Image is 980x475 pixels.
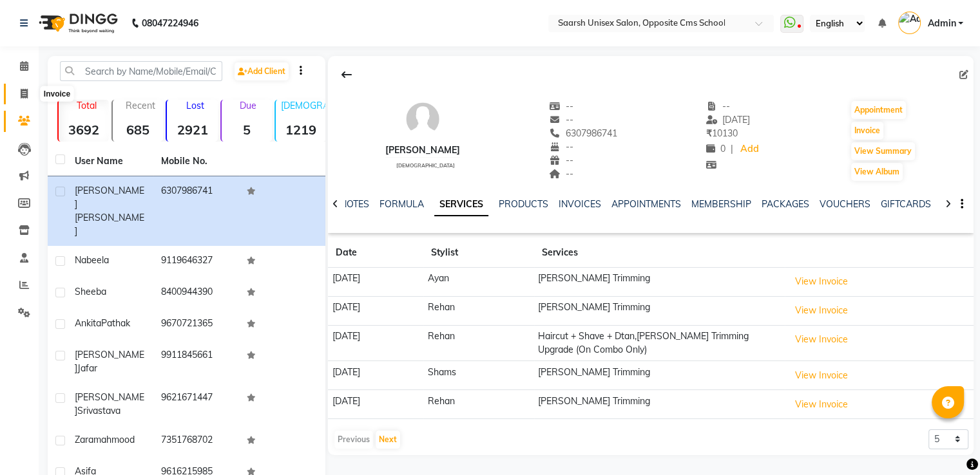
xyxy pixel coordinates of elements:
[534,361,785,390] td: [PERSON_NAME] Trimming
[534,268,785,297] td: [PERSON_NAME] Trimming
[77,405,120,416] span: Srivastava
[396,162,455,169] span: [DEMOGRAPHIC_DATA]
[706,127,738,139] span: 10130
[75,185,144,210] span: [PERSON_NAME]
[549,154,573,166] span: --
[423,390,533,419] td: Rehan
[423,296,533,325] td: Rehan
[281,100,326,111] p: [DEMOGRAPHIC_DATA]
[153,147,240,176] th: Mobile No.
[534,325,785,361] td: Haircut + Shave + Dtan,[PERSON_NAME] Trimming Upgrade (On Combo Only)
[549,100,573,112] span: --
[403,100,442,138] img: avatar
[706,114,751,126] span: [DATE]
[59,122,109,138] strong: 3692
[385,144,460,157] div: [PERSON_NAME]
[118,100,163,111] p: Recent
[75,212,144,237] span: [PERSON_NAME]
[75,434,93,445] span: zara
[851,122,883,140] button: Invoice
[927,17,956,30] span: Admin
[789,272,853,292] button: View Invoice
[423,268,533,297] td: Ayan
[142,5,198,41] b: 08047224946
[328,238,423,268] th: Date
[75,317,101,329] span: Ankita
[153,309,240,340] td: 9670721365
[706,127,712,139] span: ₹
[423,361,533,390] td: Shams
[706,143,725,154] span: 0
[153,425,240,457] td: 7351768702
[691,198,751,210] a: MEMBERSHIP
[549,168,573,180] span: --
[75,254,109,266] span: Nabeela
[333,62,360,87] div: Back to Client
[153,277,240,309] td: 8400944390
[222,122,272,138] strong: 5
[167,122,217,138] strong: 2921
[549,114,573,126] span: --
[64,100,109,111] p: Total
[224,100,272,111] p: Due
[789,330,853,349] button: View Invoice
[93,434,135,445] span: mahmood
[328,390,423,419] td: [DATE]
[172,100,217,111] p: Lost
[534,390,785,419] td: [PERSON_NAME] Trimming
[235,62,289,80] a: Add Client
[706,100,731,112] span: --
[75,349,144,374] span: [PERSON_NAME]
[820,198,870,210] a: VOUCHERS
[762,198,809,210] a: PACKAGES
[376,431,400,449] button: Next
[101,317,130,329] span: Pathak
[434,193,488,216] a: SERVICES
[559,198,601,210] a: INVOICES
[898,12,921,34] img: Admin
[731,142,733,156] span: |
[67,147,153,176] th: User Name
[534,296,785,325] td: [PERSON_NAME] Trimming
[328,361,423,390] td: [DATE]
[113,122,163,138] strong: 685
[851,101,906,119] button: Appointment
[789,366,853,386] button: View Invoice
[549,127,617,139] span: 6307986741
[611,198,681,210] a: APPOINTMENTS
[41,86,73,102] div: Invoice
[789,395,853,414] button: View Invoice
[499,198,548,210] a: PRODUCTS
[60,61,222,81] input: Search by Name/Mobile/Email/Code
[881,198,931,210] a: GIFTCARDS
[153,246,240,277] td: 9119646327
[75,286,106,297] span: Sheeba
[789,301,853,321] button: View Invoice
[851,142,915,160] button: View Summary
[738,140,761,158] a: Add
[423,325,533,361] td: Rehan
[549,141,573,153] span: --
[77,362,97,374] span: Jafar
[153,176,240,246] td: 6307986741
[340,198,369,210] a: NOTES
[276,122,326,138] strong: 1219
[851,163,903,181] button: View Album
[423,238,533,268] th: Stylist
[380,198,424,210] a: FORMULA
[328,268,423,297] td: [DATE]
[75,391,144,416] span: [PERSON_NAME]
[153,383,240,425] td: 9621671447
[534,238,785,268] th: Services
[328,296,423,325] td: [DATE]
[153,340,240,383] td: 9911845661
[328,325,423,361] td: [DATE]
[33,5,121,41] img: logo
